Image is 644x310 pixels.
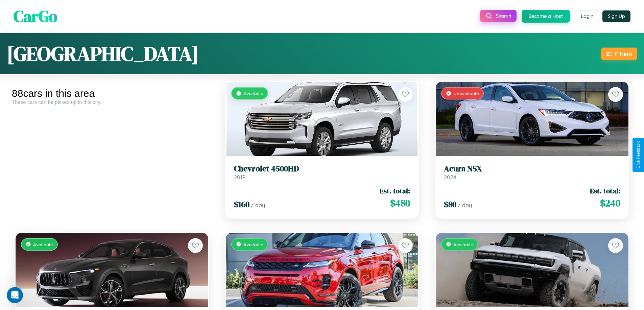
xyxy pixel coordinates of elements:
[234,164,410,174] h3: Chevrolet 4500HD
[7,287,23,303] iframe: Intercom live chat
[575,10,599,22] button: Login
[453,90,479,96] span: Unavailable
[496,13,511,19] span: Search
[243,90,263,96] span: Available
[12,99,212,105] div: These cars can be picked up in this city.
[444,174,456,180] span: 2024
[636,141,641,169] div: Give Feedback
[7,40,199,67] h1: [GEOGRAPHIC_DATA]
[590,186,620,196] span: Est. total:
[380,186,410,196] span: Est. total:
[458,202,472,208] span: / day
[234,164,410,180] a: Chevrolet 4500HD2019
[14,5,57,27] span: CarGo
[600,196,620,210] span: $ 240
[234,199,249,210] span: $ 160
[615,50,632,57] div: Filters
[601,48,637,60] button: Filters
[390,196,410,210] span: $ 480
[444,164,620,180] a: Acura NSX2024
[444,199,456,210] span: $ 80
[602,10,630,22] button: Sign Up
[444,164,620,174] h3: Acura NSX
[480,10,517,22] button: Search
[12,88,212,99] div: 88 cars in this area
[251,202,265,208] span: / day
[243,242,263,247] span: Available
[234,174,245,180] span: 2019
[33,242,53,247] span: Available
[453,242,473,247] span: Available
[522,10,570,23] button: Become a Host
